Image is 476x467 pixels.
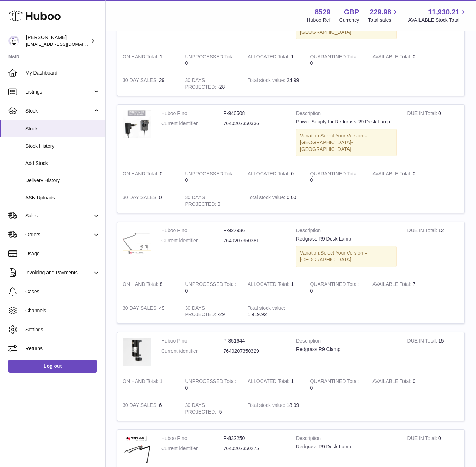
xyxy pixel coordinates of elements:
td: 0 [117,165,180,189]
dd: P-832250 [224,435,286,442]
td: 0 [180,276,242,300]
span: 18.99 [287,402,299,408]
strong: AVAILABLE Total [372,281,413,289]
strong: GBP [344,7,359,17]
dt: Current identifier [161,445,224,452]
strong: UNPROCESSED Total [185,378,236,386]
strong: Total stock value [248,305,285,313]
dt: Huboo P no [161,338,224,344]
strong: QUARANTINED Total [310,281,359,289]
span: Listings [25,89,93,95]
dt: Current identifier [161,237,224,244]
span: 0 [310,288,313,294]
span: Usage [25,250,100,257]
td: 0 [117,189,180,213]
strong: ALLOCATED Total [248,378,291,386]
strong: DUE IN Total [407,228,438,235]
td: 0 [367,165,430,189]
strong: ALLOCATED Total [248,54,291,61]
dt: Huboo P no [161,435,224,442]
dd: 7640207350329 [224,348,286,354]
div: Currency [339,17,359,24]
strong: AVAILABLE Total [372,54,413,61]
strong: ON HAND Total [123,54,160,61]
div: Power Supply for Redgrass R9 Desk Lamp [296,119,397,125]
td: 29 [117,72,180,96]
span: 24.99 [287,77,299,83]
dd: P-851644 [224,338,286,344]
span: Select Your Version = [GEOGRAPHIC_DATA]-[GEOGRAPHIC_DATA]; [300,133,368,152]
td: 6 [117,397,180,421]
strong: ON HAND Total [123,378,160,386]
span: Settings [25,326,100,333]
strong: 8529 [315,7,331,17]
span: 0 [310,60,313,66]
td: -28 [180,72,242,96]
span: Stock [25,126,100,132]
span: 0 [310,385,313,391]
div: Variation: [296,246,397,267]
strong: 30 DAYS PROJECTED [185,402,218,416]
span: Invoicing and Payments [25,269,93,276]
td: 7 [367,276,430,300]
span: AVAILABLE Stock Total [408,17,468,24]
span: 1,919.92 [248,312,267,317]
strong: 30 DAY SALES [123,77,159,85]
dd: 7640207350336 [224,120,286,127]
span: 11,930.21 [428,7,459,17]
strong: Description [296,338,397,346]
strong: DUE IN Total [407,110,438,118]
strong: 30 DAYS PROJECTED [185,194,218,209]
td: 0 [180,189,242,213]
div: Huboo Ref [307,17,331,24]
span: My Dashboard [25,70,100,76]
strong: AVAILABLE Total [372,378,413,386]
div: [PERSON_NAME] [26,34,89,47]
strong: Total stock value [248,194,287,202]
span: Delivery History [25,177,100,184]
strong: 30 DAYS PROJECTED [185,77,218,91]
td: 1 [117,373,180,397]
strong: ON HAND Total [123,281,160,289]
span: Stock [25,108,93,114]
strong: UNPROCESSED Total [185,54,236,61]
img: product image [123,435,151,463]
span: [EMAIL_ADDRESS][DOMAIN_NAME] [26,41,104,47]
strong: Total stock value [248,77,287,85]
td: 0 [367,373,430,397]
dt: Current identifier [161,120,224,127]
td: 49 [117,300,180,324]
div: Redgrass R9 Clamp [296,346,397,353]
dt: Huboo P no [161,227,224,234]
td: 1 [117,48,180,72]
span: Add Stock [25,160,100,167]
dd: P-927936 [224,227,286,234]
strong: UNPROCESSED Total [185,171,236,178]
span: Returns [25,345,100,352]
div: Variation: [296,129,397,156]
img: product image [123,338,151,366]
strong: ON HAND Total [123,171,160,178]
span: 0 [310,177,313,183]
td: 0 [180,373,242,397]
img: admin@redgrass.ch [8,36,19,46]
span: Channels [25,307,100,314]
span: Cases [25,288,100,295]
td: 0 [180,48,242,72]
strong: 30 DAY SALES [123,402,159,410]
span: Select Your Version = [GEOGRAPHIC_DATA]; [300,250,368,262]
span: 229.98 [370,7,391,17]
td: 0 [402,105,464,165]
strong: QUARANTINED Total [310,171,359,178]
strong: 30 DAY SALES [123,194,159,202]
a: 11,930.21 AVAILABLE Stock Total [408,7,468,24]
strong: Description [296,435,397,443]
td: 1 [242,373,305,397]
td: 0 [367,48,430,72]
span: Shipped from = [GEOGRAPHIC_DATA]; [300,23,354,35]
strong: DUE IN Total [407,338,438,345]
td: 8 [117,276,180,300]
dd: P-946508 [224,110,286,117]
dt: Current identifier [161,348,224,354]
strong: DUE IN Total [407,435,438,443]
